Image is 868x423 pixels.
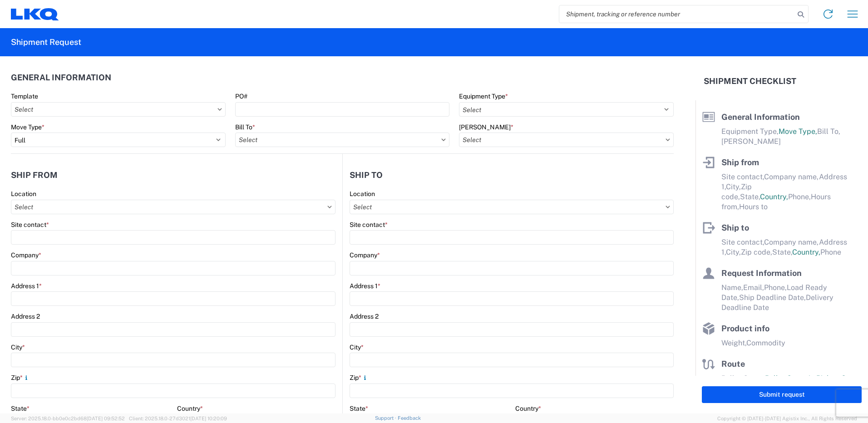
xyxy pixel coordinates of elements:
[721,374,861,393] span: Pallet Count in Pickup Stops equals Pallet Count in delivery stops
[11,73,111,82] h2: General Information
[721,157,759,167] span: Ship from
[746,339,785,347] span: Commodity
[741,248,772,256] span: Zip code,
[721,374,765,383] span: Pallet Count,
[11,37,81,48] h2: Shipment Request
[11,190,36,198] label: Location
[721,112,800,122] span: General Information
[779,127,817,136] span: Move Type,
[11,416,125,421] span: Server: 2025.18.0-bb0e0c2bd68
[11,171,58,180] h2: Ship from
[726,248,741,256] span: City,
[350,221,388,229] label: Site contact
[11,404,30,413] label: State
[721,137,781,146] span: [PERSON_NAME]
[764,238,819,246] span: Company name,
[350,404,368,413] label: State
[235,123,255,131] label: Bill To
[515,404,541,413] label: Country
[129,416,227,421] span: Client: 2025.18.0-27d3021
[721,359,745,369] span: Route
[11,312,40,320] label: Address 2
[721,223,749,232] span: Ship to
[11,282,42,290] label: Address 1
[721,339,746,347] span: Weight,
[11,200,335,214] input: Select
[350,190,375,198] label: Location
[702,386,862,403] button: Submit request
[743,283,764,292] span: Email,
[11,221,49,229] label: Site contact
[721,283,743,292] span: Name,
[788,192,811,201] span: Phone,
[739,293,806,302] span: Ship Deadline Date,
[11,251,41,259] label: Company
[740,192,760,201] span: State,
[11,92,38,100] label: Template
[704,76,796,87] h2: Shipment Checklist
[717,414,857,423] span: Copyright © [DATE]-[DATE] Agistix Inc., All Rights Reserved
[350,171,383,180] h2: Ship to
[726,182,741,191] span: City,
[87,416,125,421] span: [DATE] 09:52:52
[792,248,820,256] span: Country,
[721,172,764,181] span: Site contact,
[721,324,769,333] span: Product info
[11,102,226,117] input: Select
[11,374,30,382] label: Zip
[459,133,674,147] input: Select
[559,5,794,23] input: Shipment, tracking or reference number
[398,415,421,421] a: Feedback
[375,415,398,421] a: Support
[459,92,508,100] label: Equipment Type
[760,192,788,201] span: Country,
[721,268,802,278] span: Request Information
[350,200,674,214] input: Select
[764,283,787,292] span: Phone,
[739,202,768,211] span: Hours to
[721,127,779,136] span: Equipment Type,
[350,343,364,351] label: City
[772,248,792,256] span: State,
[235,133,450,147] input: Select
[820,248,841,256] span: Phone
[817,127,840,136] span: Bill To,
[721,238,764,246] span: Site contact,
[11,343,25,351] label: City
[235,92,247,100] label: PO#
[350,282,380,290] label: Address 1
[350,374,369,382] label: Zip
[459,123,513,131] label: [PERSON_NAME]
[190,416,227,421] span: [DATE] 10:20:09
[11,123,44,131] label: Move Type
[350,312,379,320] label: Address 2
[764,172,819,181] span: Company name,
[177,404,203,413] label: Country
[350,251,380,259] label: Company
